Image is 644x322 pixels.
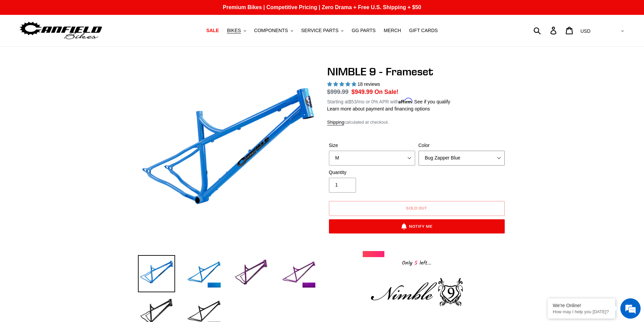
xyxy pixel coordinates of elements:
[251,26,296,35] button: COMPONENTS
[553,303,610,308] div: We're Online!
[352,28,376,33] span: GG PARTS
[39,85,93,153] span: We're online!
[227,28,241,33] span: BIKES
[329,219,505,233] button: Notify Me
[384,28,401,33] span: MERCH
[419,142,505,149] label: Color
[185,255,222,292] img: Load image into Gallery viewer, NIMBLE 9 - Frameset
[357,81,380,87] span: 18 reviews
[329,201,505,216] button: Sold out
[206,28,219,33] span: SALE
[280,255,317,292] img: Load image into Gallery viewer, NIMBLE 9 - Frameset
[363,257,471,268] div: Only left...
[22,34,39,51] img: d_696896380_company_1647369064580_696896380
[301,28,338,33] span: SERVICE PARTS
[380,26,404,35] a: MERCH
[329,169,415,176] label: Quantity
[412,259,420,267] span: 5
[406,26,441,35] a: GIFT CARDS
[375,88,399,96] span: On Sale!
[233,255,270,292] img: Load image into Gallery viewer, NIMBLE 9 - Frameset
[352,89,373,95] span: $949.99
[553,309,610,314] p: How may I help you today?
[327,119,506,126] div: calculated at checkout.
[254,28,288,33] span: COMPONENTS
[19,20,103,41] img: Canfield Bikes
[298,26,347,35] button: SERVICE PARTS
[45,38,124,47] div: Chat with us now
[349,99,356,104] span: $53
[409,28,438,33] span: GIFT CARDS
[327,81,358,87] span: 4.89 stars
[327,120,344,125] a: Shipping
[223,26,249,35] button: BIKES
[329,142,415,149] label: Size
[327,65,506,78] h1: NIMBLE 9 - Frameset
[203,26,222,35] a: SALE
[406,205,428,210] span: Sold out
[3,184,129,208] textarea: Type your message and hit 'Enter'
[111,3,127,20] div: Minimize live chat window
[7,37,18,47] div: Navigation go back
[327,106,430,112] a: Learn more about payment and financing options
[414,99,450,104] a: See if you qualify - Learn more about Affirm Financing (opens in modal)
[327,97,450,105] p: Starting at /mo or 0% APR with .
[537,23,554,38] input: Search
[399,98,413,104] span: Affirm
[348,26,379,35] a: GG PARTS
[327,89,349,95] s: $999.99
[138,255,175,292] img: Load image into Gallery viewer, NIMBLE 9 - Frameset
